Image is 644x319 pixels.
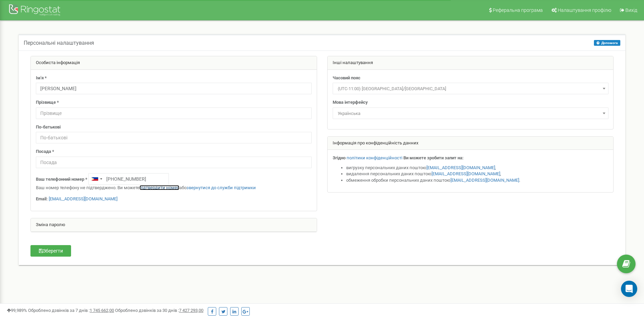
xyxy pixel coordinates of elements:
input: По-батькові [36,132,312,143]
div: Open Intercom Messenger [621,281,637,297]
strong: Email: [36,196,48,201]
a: звернутися до служби підтримки [186,185,256,190]
a: [EMAIL_ADDRESS][DOMAIN_NAME] [426,165,495,170]
div: Інформація про конфіденційність данних [328,137,614,150]
input: +1-800-555-55-55 [88,173,169,185]
span: (UTC-11:00) Pacific/Midway [335,84,606,94]
a: [EMAIL_ADDRESS][DOMAIN_NAME] [431,171,500,176]
span: Оброблено дзвінків за 30 днів : [115,308,203,313]
a: [EMAIL_ADDRESS][DOMAIN_NAME] [49,196,117,201]
span: Оброблено дзвінків за 7 днів : [28,308,114,313]
input: Посада [36,157,312,168]
button: Зберегти [30,245,71,257]
input: Ім'я [36,83,312,94]
div: Зміна паролю [31,218,317,232]
li: вигрузку персональних даних поштою , [346,165,608,171]
u: 1 745 662,00 [90,308,114,313]
button: Допомога [594,40,620,46]
div: Telephone country code [89,174,104,184]
li: обмеження обробки персональних даних поштою . [346,177,608,184]
label: Прізвище * [36,99,59,106]
a: підтвердити номер [139,185,179,190]
label: Часовий пояс [333,75,360,81]
span: Українська [333,107,608,119]
span: 99,989% [7,308,27,313]
span: Реферальна програма [493,7,543,13]
u: 7 427 293,00 [179,308,203,313]
a: політики конфіденційності [347,155,402,160]
div: Інші налаштування [328,56,614,70]
label: Мова інтерфейсу [333,99,368,106]
a: [EMAIL_ADDRESS][DOMAIN_NAME] [450,178,519,183]
p: Ваш номер телефону не підтверджено. Ви можете або [36,185,312,191]
input: Прізвище [36,107,312,119]
span: (UTC-11:00) Pacific/Midway [333,83,608,94]
strong: Ви можете зробити запит на: [403,155,464,160]
label: По-батькові [36,124,61,131]
div: Особиста інформація [31,56,317,70]
label: Ім'я * [36,75,47,81]
strong: Згідно [333,155,346,160]
li: видалення персональних даних поштою , [346,171,608,177]
label: Ваш телефонний номер * [36,176,87,183]
h5: Персональні налаштування [24,40,94,46]
span: Українська [335,109,606,118]
label: Посада * [36,148,54,155]
span: Налаштування профілю [558,7,611,13]
span: Вихід [625,7,637,13]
